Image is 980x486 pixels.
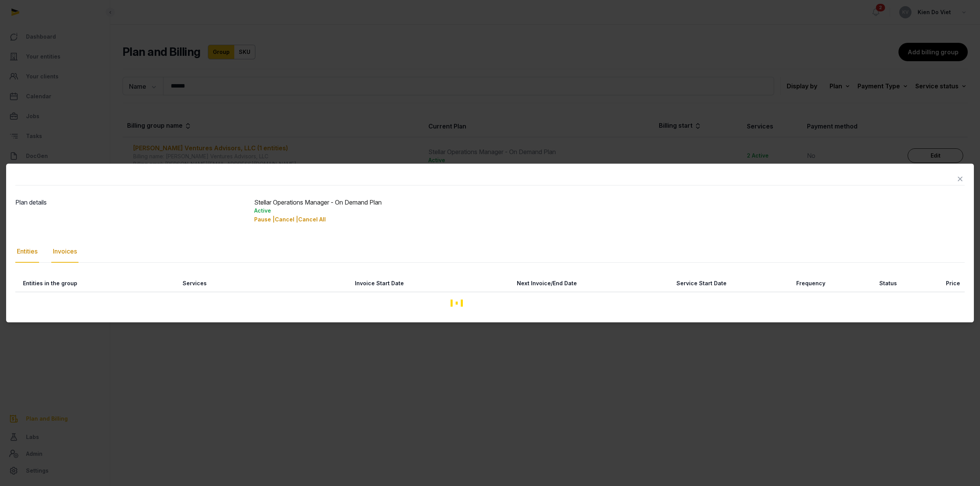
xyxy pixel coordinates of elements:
[254,207,965,215] div: Active
[262,275,408,292] th: Invoice Start Date
[175,275,262,292] th: Services
[15,241,39,263] div: Entities
[51,241,78,263] div: Invoices
[254,198,965,224] div: Stellar Operations Manager - On Demand Plan
[408,275,581,292] th: Next Invoice/End Date
[15,241,965,263] nav: Tabs
[254,216,275,223] span: Pause |
[902,275,965,292] th: Price
[15,275,175,292] th: Entities in the group
[581,275,731,292] th: Service Start Date
[275,216,298,223] span: Cancel |
[830,275,902,292] th: Status
[298,216,326,223] span: Cancel All
[731,275,830,292] th: Frequency
[15,292,902,314] div: Loading
[15,198,248,224] dt: Plan details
